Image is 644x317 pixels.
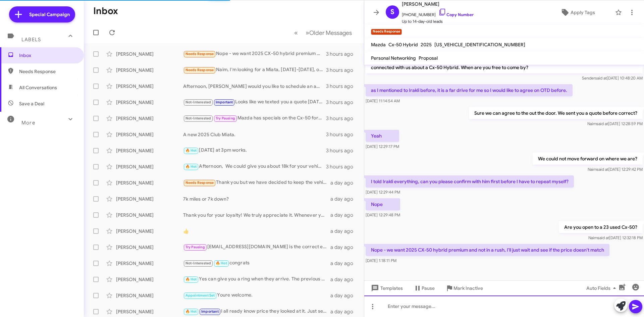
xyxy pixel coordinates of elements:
[371,55,416,61] span: Personal Networking
[183,308,330,315] div: I all ready know price they looked at it. Just send prices of cars I asked for and we could possi...
[185,261,211,265] span: Not-Interested
[402,18,474,25] span: Up to 14-day-old leads
[371,42,386,48] span: Mazda
[216,116,235,120] span: Try Pausing
[183,98,326,106] div: Looks like we texted you a quote [DATE] on the same vehicle. Hows your schedule for the weekend?
[116,115,183,122] div: [PERSON_NAME]
[183,212,330,218] div: Thank you for your loyalty! We truly appreciate it. Whenever you're ready to talk about your vehi...
[183,259,330,267] div: congrats
[116,163,183,170] div: [PERSON_NAME]
[595,75,607,81] span: said at
[571,6,595,18] span: Apply Tags
[183,275,330,283] div: Yes can give you a ring when they arrive. The previous message was automated.
[330,244,359,251] div: a day ago
[366,98,400,103] span: [DATE] 11:14:54 AM
[183,292,330,299] div: Youre welcome.
[421,42,432,48] span: 2025
[21,120,35,126] span: More
[185,148,197,153] span: 🔥 Hot
[116,212,183,218] div: [PERSON_NAME]
[302,26,356,40] button: Next
[216,261,227,265] span: 🔥 Hot
[453,282,483,294] span: Mark Inactive
[330,292,359,299] div: a day ago
[116,179,183,186] div: [PERSON_NAME]
[330,228,359,234] div: a day ago
[326,163,359,170] div: 3 hours ago
[366,130,399,142] p: Yeah
[183,243,330,251] div: [EMAIL_ADDRESS][DOMAIN_NAME] is the correct email?
[586,282,619,294] span: Auto Fields
[366,190,400,195] span: [DATE] 12:29:44 PM
[366,244,609,256] p: Nope - we want 2025 CX-50 hybrid premium and not in a rush, I'll just wait and see if the price d...
[93,6,118,16] h1: Inbox
[183,228,330,234] div: 👍
[290,26,356,40] nav: Page navigation example
[366,144,399,149] span: [DATE] 12:29:17 PM
[390,7,394,17] span: S
[588,167,643,172] span: Naim [DATE] 12:29:42 PM
[185,116,211,120] span: Not-Interested
[201,309,219,314] span: Important
[330,196,359,202] div: a day ago
[306,29,309,37] span: »
[330,260,359,267] div: a day ago
[19,52,76,59] span: Inbox
[326,131,359,138] div: 3 hours ago
[183,83,326,90] div: Afternoon, [PERSON_NAME] would you like to schedule an appointment to see the Cx-50?
[116,131,183,138] div: [PERSON_NAME]
[326,67,359,73] div: 3 hours ago
[330,276,359,283] div: a day ago
[388,42,418,48] span: Cx-50 Hybrid
[596,121,608,126] span: said at
[185,52,214,56] span: Needs Response
[326,99,359,106] div: 3 hours ago
[183,50,326,58] div: Nope - we want 2025 CX-50 hybrid premium and not in a rush, I'll just wait and see if the price d...
[364,282,408,294] button: Templates
[116,99,183,106] div: [PERSON_NAME]
[185,100,211,104] span: Not-Interested
[438,12,474,17] a: Copy Number
[469,107,643,119] p: Sure we can agree to the out the door. We sent you a quote before correct?
[440,282,488,294] button: Mark Inactive
[330,179,359,186] div: a day ago
[19,100,44,107] span: Save a Deal
[185,293,215,298] span: Appointment Set
[185,180,214,185] span: Needs Response
[116,244,183,251] div: [PERSON_NAME]
[183,131,326,138] div: A new 2025 Club Miata.
[309,29,352,37] span: Older Messages
[290,26,302,40] button: Previous
[597,167,608,172] span: said at
[582,75,643,81] span: Sender [DATE] 10:48:20 AM
[294,29,298,37] span: «
[185,277,197,281] span: 🔥 Hot
[21,37,41,43] span: Labels
[9,6,75,22] a: Special Campaign
[366,212,400,217] span: [DATE] 12:29:48 PM
[185,164,197,169] span: 🔥 Hot
[402,8,474,18] span: [PHONE_NUMBER]
[116,196,183,202] div: [PERSON_NAME]
[543,6,612,18] button: Apply Tags
[183,163,326,170] div: Afternoon, We could give you about 18k for your vehicle.
[116,147,183,154] div: [PERSON_NAME]
[371,29,402,35] small: Needs Response
[419,55,438,61] span: Proposal
[116,276,183,283] div: [PERSON_NAME]
[183,196,330,202] div: 7k miles or 7k down?
[116,83,183,90] div: [PERSON_NAME]
[370,282,403,294] span: Templates
[326,115,359,122] div: 3 hours ago
[29,11,70,18] span: Special Campaign
[366,84,573,96] p: as I mentioned to Irakli before, it is a far drive for me so I would like to agree on OTD before.
[116,308,183,315] div: [PERSON_NAME]
[116,67,183,73] div: [PERSON_NAME]
[116,228,183,234] div: [PERSON_NAME]
[366,198,400,210] p: Nope
[408,282,440,294] button: Pause
[183,114,326,122] div: Mazda has specials on the Cx-50 for Oct. Please let us know when you are ready.
[183,179,330,187] div: Thank you but we have decided to keep the vehicle till the end of the lease
[559,221,643,233] p: Are you open to a 23 used Cx-50?
[19,84,57,91] span: All Conversations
